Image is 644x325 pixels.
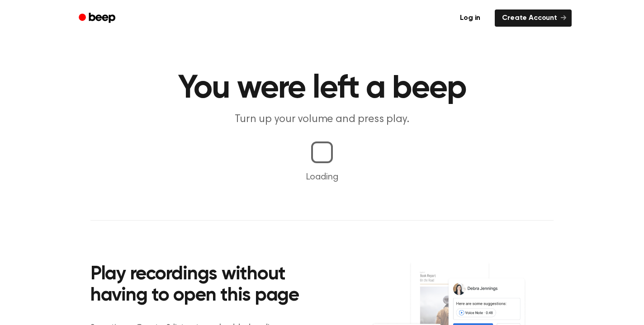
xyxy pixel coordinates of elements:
[11,170,633,184] p: Loading
[148,112,496,127] p: Turn up your volume and press play.
[451,8,489,28] a: Log in
[90,72,554,105] h1: You were left a beep
[495,9,572,27] a: Create Account
[90,264,334,307] h2: Play recordings without having to open this page
[72,9,123,27] a: Beep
